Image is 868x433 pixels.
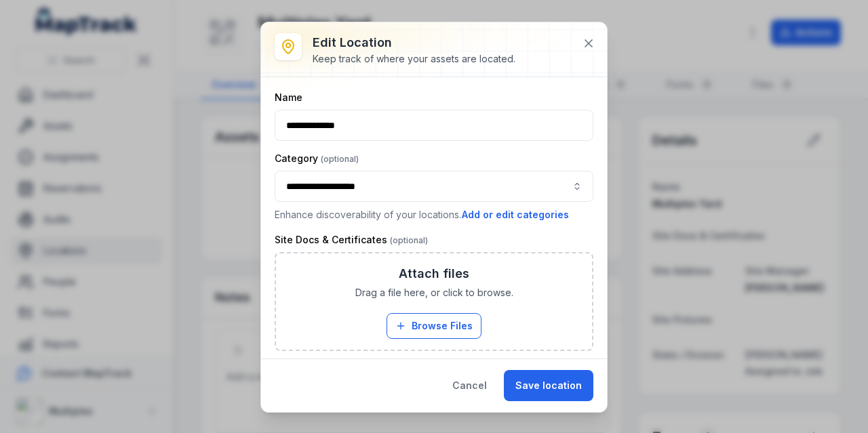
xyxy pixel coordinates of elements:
[355,286,513,300] span: Drag a file here, or click to browse.
[275,233,428,247] label: Site Docs & Certificates
[313,33,515,52] h3: Edit location
[504,370,593,401] button: Save location
[387,313,481,339] button: Browse Files
[441,370,498,401] button: Cancel
[275,152,359,165] label: Category
[313,52,515,66] div: Keep track of where your assets are located.
[399,264,469,283] h3: Attach files
[275,207,593,222] p: Enhance discoverability of your locations.
[461,207,570,222] button: Add or edit categories
[275,91,302,104] label: Name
